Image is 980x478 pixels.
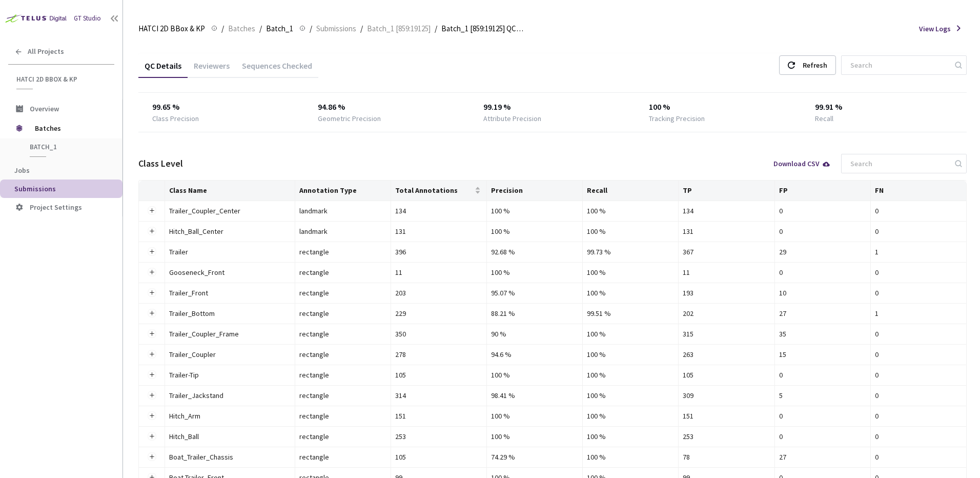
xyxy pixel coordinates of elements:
div: 100 % [587,369,674,381]
div: Gooseneck_Front [169,267,282,278]
button: Expand row [148,350,156,358]
div: 10 [779,287,866,298]
div: 0 [779,369,866,381]
div: 27 [779,451,866,463]
div: Trailer_Bottom [169,308,282,319]
div: Class Precision [152,113,199,124]
div: 278 [395,349,482,360]
span: Batches [228,23,255,35]
div: 92.68 % [491,246,578,257]
span: HATCI 2D BBox & KP [16,75,108,84]
div: 202 [683,308,770,319]
div: 11 [683,267,770,278]
div: rectangle [299,328,386,340]
span: All Projects [28,47,64,56]
div: 105 [395,451,482,463]
button: Expand row [148,371,156,379]
div: 100 % [587,267,674,278]
div: 11 [395,267,482,278]
div: rectangle [299,369,386,381]
div: rectangle [299,431,386,442]
span: Submissions [316,23,356,35]
div: 1 [875,308,962,319]
div: rectangle [299,349,386,360]
div: rectangle [299,451,386,463]
button: Expand row [148,330,156,338]
div: 95.07 % [491,287,578,298]
button: Expand row [148,268,156,276]
div: 350 [395,328,482,340]
div: 100 % [587,287,674,298]
th: TP [679,181,774,201]
div: 367 [683,246,770,257]
div: 0 [779,205,866,216]
div: 99.19 % [483,101,621,113]
div: 100 % [649,101,787,113]
div: 131 [683,226,770,237]
div: 105 [395,369,482,381]
div: 94.86 % [318,101,456,113]
button: Expand row [148,289,156,297]
div: 0 [779,410,866,422]
th: Class Name [165,181,295,201]
button: Expand row [148,309,156,317]
div: 105 [683,369,770,381]
div: 27 [779,308,866,319]
button: Expand row [148,391,156,400]
span: Jobs [14,166,30,175]
div: landmark [299,226,386,237]
div: Geometric Precision [318,113,381,124]
th: Total Annotations [391,181,487,201]
div: 0 [875,369,962,381]
div: 229 [395,308,482,319]
span: HATCI 2D BBox & KP [138,23,205,35]
th: Precision [487,181,583,201]
div: 100 % [587,410,674,422]
div: Tracking Precision [649,113,705,124]
div: 90 % [491,328,578,340]
div: 100 % [491,205,578,216]
th: FP [775,181,871,201]
div: 94.6 % [491,349,578,360]
div: 0 [875,349,962,360]
div: 100 % [491,410,578,422]
div: Trailer [169,246,282,257]
button: Expand row [148,207,156,215]
div: Reviewers [188,61,236,78]
div: 100 % [587,390,674,401]
div: Trailer_Coupler_Center [169,205,282,216]
div: 0 [875,287,962,298]
button: Expand row [148,227,156,235]
div: 0 [875,267,962,278]
div: 253 [683,431,770,442]
div: 0 [875,328,962,340]
div: 99.73 % [587,246,674,257]
div: 151 [395,410,482,422]
div: rectangle [299,267,386,278]
div: QC Details [138,61,188,78]
div: Refresh [803,56,827,74]
div: 0 [875,410,962,422]
div: 100 % [491,369,578,381]
div: 15 [779,349,866,360]
input: Search [844,56,953,74]
div: 100 % [587,451,674,463]
div: 0 [875,451,962,463]
input: Search [844,154,953,173]
div: 100 % [587,205,674,216]
span: Batches [35,118,105,138]
div: 309 [683,390,770,401]
li: / [310,23,312,35]
div: rectangle [299,390,386,401]
div: 0 [779,226,866,237]
a: Batches [226,23,257,34]
div: 5 [779,390,866,401]
div: Hitch_Arm [169,410,282,422]
div: 253 [395,431,482,442]
div: 100 % [491,267,578,278]
th: FN [871,181,967,201]
div: 1 [875,246,962,257]
div: 100 % [587,328,674,340]
span: Batch_1 [859:19125] [367,23,431,35]
div: 0 [779,267,866,278]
